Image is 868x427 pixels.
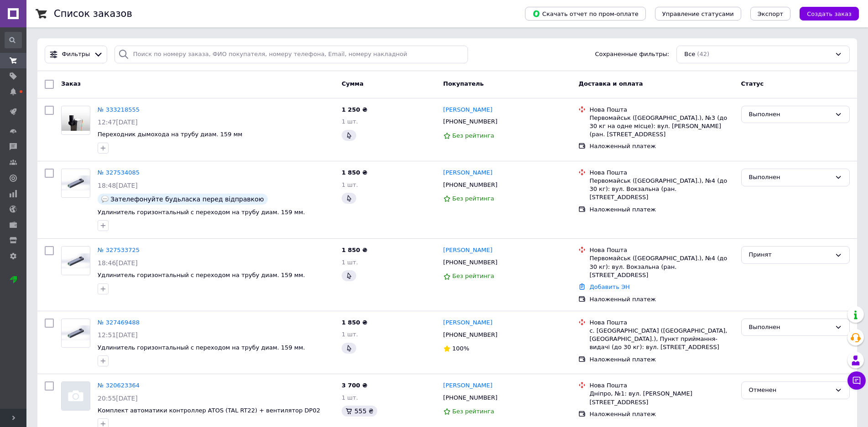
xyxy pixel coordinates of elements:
[442,179,499,191] div: [PHONE_NUMBER]
[532,10,639,18] span: Скачать отчет по пром-оплате
[62,382,90,410] img: Фото товару
[62,50,90,59] span: Фильтры
[589,283,629,290] a: Добавить ЭН
[342,247,367,253] span: 1 850 ₴
[342,406,377,417] div: 555 ₴
[750,7,790,21] button: Экспорт
[442,329,499,341] div: [PHONE_NUMBER]
[589,390,733,406] div: Дніпро, №1: вул. [PERSON_NAME][STREET_ADDRESS]
[452,195,494,202] span: Без рейтинга
[847,371,866,390] button: Чат с покупателем
[589,106,733,114] div: Нова Пошта
[589,206,733,214] div: Наложенный платеж
[98,169,140,176] a: № 327534085
[342,331,358,338] span: 1 шт.
[98,131,242,138] a: Переходник дымохода на трубу диам. 159 мм
[443,246,493,255] a: [PERSON_NAME]
[589,319,733,327] div: Нова Пошта
[61,169,90,198] a: Фото товару
[749,323,831,332] div: Выполнен
[589,381,733,390] div: Нова Пошта
[589,177,733,202] div: Первомайськ ([GEOGRAPHIC_DATA].), №4 (до 30 кг): вул. Вокзальна (ран. [STREET_ADDRESS]
[98,247,140,253] a: № 327533725
[443,319,493,327] a: [PERSON_NAME]
[443,106,493,114] a: [PERSON_NAME]
[452,273,494,279] span: Без рейтинга
[98,331,138,339] span: 12:51[DATE]
[342,169,367,176] span: 1 850 ₴
[684,50,695,59] span: Все
[54,8,132,19] h1: Список заказов
[98,344,305,351] a: Удлинитель горизонтальный с переходом на трубу диам. 159 мм.
[101,195,109,203] img: :speech_balloon:
[62,253,90,268] img: Фото товару
[452,408,494,415] span: Без рейтинга
[525,7,646,21] button: Скачать отчет по пром-оплате
[342,382,367,389] span: 3 700 ₴
[443,80,484,87] span: Покупатель
[741,80,764,87] span: Статус
[98,319,140,326] a: № 327469488
[442,116,499,128] div: [PHONE_NUMBER]
[662,10,734,17] span: Управление статусами
[749,110,831,119] div: Выполнен
[62,325,90,340] img: Фото товару
[749,250,831,260] div: Принят
[342,118,358,125] span: 1 шт.
[800,7,859,21] button: Создать заказ
[98,118,138,126] span: 12:47[DATE]
[578,80,643,87] span: Доставка и оплата
[61,106,90,135] a: Фото товару
[452,345,469,352] span: 100%
[98,382,140,389] a: № 320623364
[452,132,494,139] span: Без рейтинга
[758,10,783,17] span: Экспорт
[655,7,741,21] button: Управление статусами
[342,319,367,326] span: 1 850 ₴
[98,259,138,267] span: 18:46[DATE]
[61,319,90,348] a: Фото товару
[342,106,367,113] span: 1 250 ₴
[98,106,140,113] a: № 333218555
[62,175,90,190] img: Фото товару
[342,80,364,87] span: Сумма
[442,392,499,404] div: [PHONE_NUMBER]
[749,173,831,182] div: Выполнен
[807,10,852,17] span: Создать заказ
[589,295,733,304] div: Наложенный платеж
[443,381,493,390] a: [PERSON_NAME]
[589,142,733,150] div: Наложенный платеж
[98,395,138,402] span: 20:55[DATE]
[342,181,358,188] span: 1 шт.
[589,355,733,364] div: Наложенный платеж
[589,327,733,352] div: с. [GEOGRAPHIC_DATA] ([GEOGRAPHIC_DATA], [GEOGRAPHIC_DATA].), Пункт приймання-видачі (до 30 кг): ...
[589,169,733,177] div: Нова Пошта
[98,182,138,189] span: 18:48[DATE]
[443,169,493,177] a: [PERSON_NAME]
[589,410,733,418] div: Наложенный платеж
[98,272,305,278] a: Удлинитель горизонтальный с переходом на трубу диам. 159 мм.
[61,80,81,87] span: Заказ
[61,246,90,275] a: Фото товару
[790,10,859,17] a: Создать заказ
[442,257,499,268] div: [PHONE_NUMBER]
[98,209,305,216] a: Удлинитель горизонтальный с переходом на трубу диам. 159 мм.
[342,394,358,401] span: 1 шт.
[61,381,90,411] a: Фото товару
[749,386,831,395] div: Отменен
[98,407,320,414] a: Комплект автоматики контроллер ATOS (TAL RT22) + вентилятор DP02
[589,114,733,139] div: Первомайськ ([GEOGRAPHIC_DATA].), №3 (до 30 кг на одне місце): вул. [PERSON_NAME] (ран. [STREET_A...
[589,246,733,254] div: Нова Пошта
[697,51,709,57] span: (42)
[595,50,669,59] span: Сохраненные фильтры:
[110,195,264,203] span: Зателефонуйте будьласка перед відправкою
[342,259,358,266] span: 1 шт.
[589,254,733,279] div: Первомайськ ([GEOGRAPHIC_DATA].), №4 (до 30 кг): вул. Вокзальна (ран. [STREET_ADDRESS]
[62,109,90,131] img: Фото товару
[114,46,468,63] input: Поиск по номеру заказа, ФИО покупателя, номеру телефона, Email, номеру накладной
